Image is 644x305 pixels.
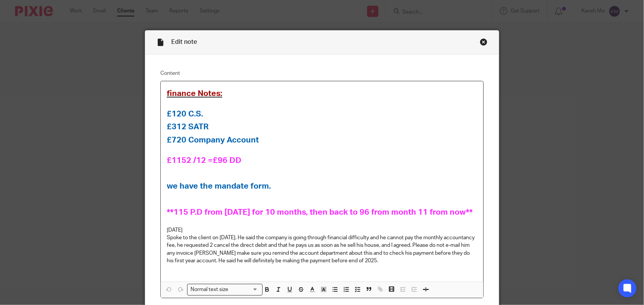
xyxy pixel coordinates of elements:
[231,286,258,294] input: Search for option
[189,286,230,294] span: Normal text size
[480,38,487,46] div: Close this dialog window
[187,284,263,296] div: Search for option
[167,110,203,118] span: £120 C.S.
[167,90,222,98] span: finance Notes:
[160,70,484,77] label: Content
[171,39,197,45] span: Edit note
[167,234,477,265] p: Spoke to the client on [DATE]. He said the company is going through financial difficulty and he c...
[167,156,241,164] span: £1152 /12 =£96 DD
[167,208,473,216] span: **115 P.D from [DATE] for 10 months, then back to 96 from month 11 from now**
[167,136,259,144] span: £720 Company Account
[167,226,477,234] p: [DATE]
[167,182,271,190] span: we have the mandate form.
[167,123,209,131] span: £312 SATR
